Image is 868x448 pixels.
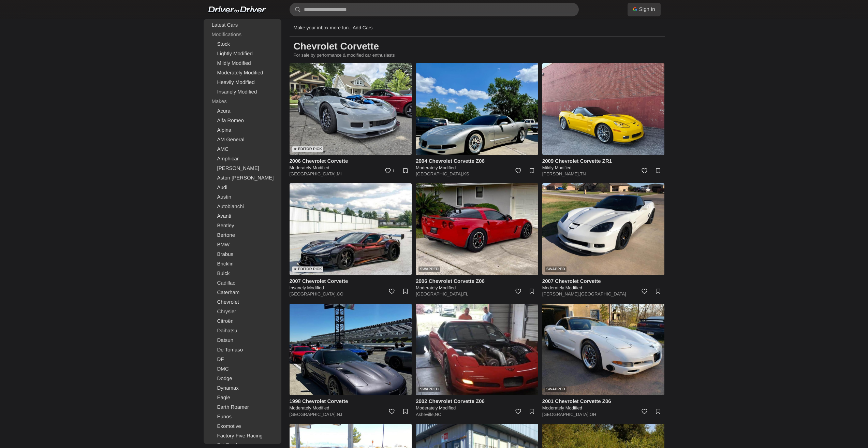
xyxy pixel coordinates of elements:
[416,158,538,165] h4: 2004 Chevrolet Corvette Z06
[542,412,590,417] a: [GEOGRAPHIC_DATA],
[290,63,412,155] img: 2006 Chevrolet Corvette for sale
[205,116,280,126] a: Alfa Romeo
[294,19,373,36] p: Make your inbox more fun...
[290,158,412,165] h4: 2006 Chevrolet Corvette
[435,412,441,417] a: NC
[416,304,538,395] img: 2002 Chevrolet Corvette Z06 for sale
[545,266,567,272] div: Swapped
[463,291,468,297] a: FL
[416,398,538,405] h4: 2002 Chevrolet Corvette Z06
[205,183,280,192] a: Audi
[205,269,280,278] a: Buick
[416,398,538,411] a: 2002 Chevrolet Corvette Z06 Moderately Modified
[205,78,280,87] a: Heavily Modified
[290,165,412,171] h5: Moderately Modified
[205,250,280,259] a: Brabus
[205,336,280,345] a: Datsun
[290,398,412,411] a: 1998 Chevrolet Corvette Moderately Modified
[205,40,280,49] a: Stock
[290,63,412,155] a: ★ Editor Pick
[292,146,324,152] div: ★ Editor Pick
[290,412,337,417] a: [GEOGRAPHIC_DATA],
[416,158,538,171] a: 2004 Chevrolet Corvette Z06 Moderately Modified
[205,374,280,384] a: Dodge
[205,173,280,183] a: Aston [PERSON_NAME]
[416,285,538,291] h5: Moderately Modified
[205,384,280,393] a: Dynamax
[416,278,538,285] h4: 2006 Chevrolet Corvette Z06
[416,412,435,417] a: Asheville,
[416,165,538,171] h5: Moderately Modified
[205,364,280,374] a: DMC
[542,171,580,176] a: [PERSON_NAME],
[205,30,280,40] div: Modifications
[205,87,280,97] a: Insanely Modified
[205,431,280,441] a: Factory Five Racing
[418,387,440,392] div: Swapped
[205,288,280,298] a: Caterham
[353,25,372,30] a: Add Cars
[290,183,412,275] a: ★ Editor Pick
[205,259,280,269] a: Bricklin
[542,285,665,291] h5: Moderately Modified
[542,183,665,275] a: Swapped
[416,304,538,395] a: Swapped
[542,158,665,165] h4: 2009 Chevrolet Corvette ZR1
[290,183,412,275] img: 2007 Chevrolet Corvette for sale
[205,326,280,336] a: Daihatsu
[542,398,665,405] h4: 2001 Chevrolet Corvette Z06
[290,398,412,405] h4: 1998 Chevrolet Corvette
[542,158,665,171] a: 2009 Chevrolet Corvette ZR1 Mildly Modified
[542,165,665,171] h5: Mildly Modified
[205,345,280,355] a: De Tomaso
[418,266,440,272] div: Swapped
[205,20,280,30] a: Latest Cars
[542,304,665,395] img: 2001 Chevrolet Corvette Z06 for sale
[205,164,280,173] a: [PERSON_NAME]
[205,145,280,154] a: AMC
[545,387,567,392] div: Swapped
[205,278,280,288] a: Cadillac
[416,183,538,275] img: 2006 Chevrolet Corvette Z06 for sale
[292,266,324,272] div: ★ Editor Pick
[580,291,626,297] a: [GEOGRAPHIC_DATA]
[590,412,597,417] a: OH
[290,278,412,291] a: 2007 Chevrolet Corvette Insanely Modified
[205,212,280,221] a: Avanti
[290,278,412,285] h4: 2007 Chevrolet Corvette
[205,307,280,317] a: Chrysler
[205,202,280,212] a: Autobianchi
[542,183,665,275] img: 2007 Chevrolet Corvette for sale
[205,403,280,412] a: Earth Roamer
[205,240,280,250] a: BMW
[290,304,412,395] img: 1998 Chevrolet Corvette for sale
[290,52,665,63] p: For sale by performance & modified car enthusiasts
[290,291,337,297] a: [GEOGRAPHIC_DATA],
[290,285,412,291] h5: Insanely Modified
[337,291,343,297] a: CO
[205,221,280,231] a: Bentley
[416,278,538,291] a: 2006 Chevrolet Corvette Z06 Moderately Modified
[205,422,280,431] a: Exomotive
[542,291,580,297] a: [PERSON_NAME],
[205,68,280,78] a: Moderately Modified
[290,171,337,176] a: [GEOGRAPHIC_DATA],
[205,412,280,422] a: Eunos
[542,278,665,285] h4: 2007 Chevrolet Corvette
[416,291,463,297] a: [GEOGRAPHIC_DATA],
[382,165,397,180] a: 1
[542,405,665,411] h5: Moderately Modified
[205,49,280,59] a: Lightly Modified
[205,298,280,307] a: Chevrolet
[542,304,665,395] a: Swapped
[628,3,661,16] a: Sign In
[205,355,280,364] a: DF
[290,405,412,411] h5: Moderately Modified
[337,171,341,176] a: MI
[290,37,658,56] h1: Chevrolet Corvette
[463,171,469,176] a: KS
[205,192,280,202] a: Austin
[205,393,280,403] a: Eagle
[416,405,538,411] h5: Moderately Modified
[205,106,280,116] a: Acura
